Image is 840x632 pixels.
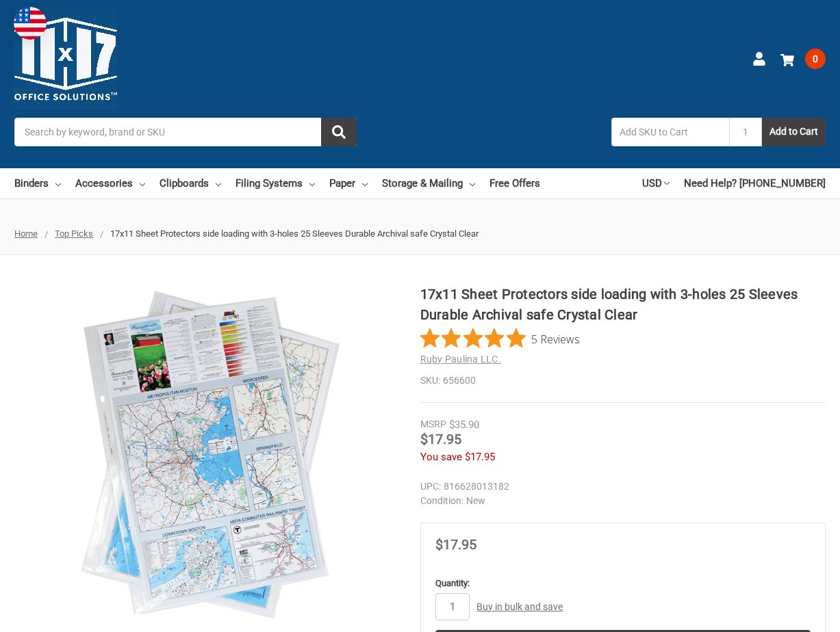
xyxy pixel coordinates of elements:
[382,168,475,198] a: Storage & Mailing
[420,284,826,325] h1: 17x11 Sheet Protectors side loading with 3-holes 25 Sleeves Durable Archival safe Crystal Clear
[55,228,93,239] a: Top Picks
[435,536,476,553] span: $17.95
[780,41,826,77] a: 0
[420,417,446,432] div: MSRP
[75,168,145,198] a: Accessories
[14,228,38,239] a: Home
[14,7,47,40] img: duty and tax information for United States
[39,284,381,626] img: Ruby Paulina 17x11 Sheet Protectors side loading with 3-holes 25 Sleeves Durable Archival safe Cr...
[329,168,368,198] a: Paper
[14,168,61,198] a: Binders
[14,8,117,110] img: 11x17.com
[465,451,495,463] span: $17.95
[435,577,811,590] label: Quantity:
[14,118,357,146] input: Search by keyword, brand or SKU
[684,168,826,198] a: Need Help? [PHONE_NUMBER]
[420,494,463,508] dt: Condition:
[110,228,479,239] span: 17x11 Sheet Protectors side loading with 3-holes 25 Sleeves Durable Archival safe Crystal Clear
[420,373,440,388] dt: SKU:
[160,168,221,198] a: Clipboards
[449,419,479,431] span: $35.90
[420,479,826,494] dd: 816628013182
[420,328,580,349] button: Rated 5 out of 5 stars from 5 reviews. Jump to reviews.
[420,494,826,508] dd: New
[805,49,826,69] span: 0
[531,328,580,349] span: 5 Reviews
[420,431,461,447] span: $17.95
[420,451,462,463] span: You save
[642,168,670,198] a: USD
[611,118,729,146] input: Add SKU to Cart
[420,354,501,365] a: Ruby Paulina LLC.
[489,168,540,198] a: Free Offers
[420,373,826,388] dd: 656600
[236,168,315,198] a: Filing Systems
[476,601,563,612] a: Buy in bulk and save
[420,479,441,494] dt: UPC:
[762,118,826,146] button: Add to Cart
